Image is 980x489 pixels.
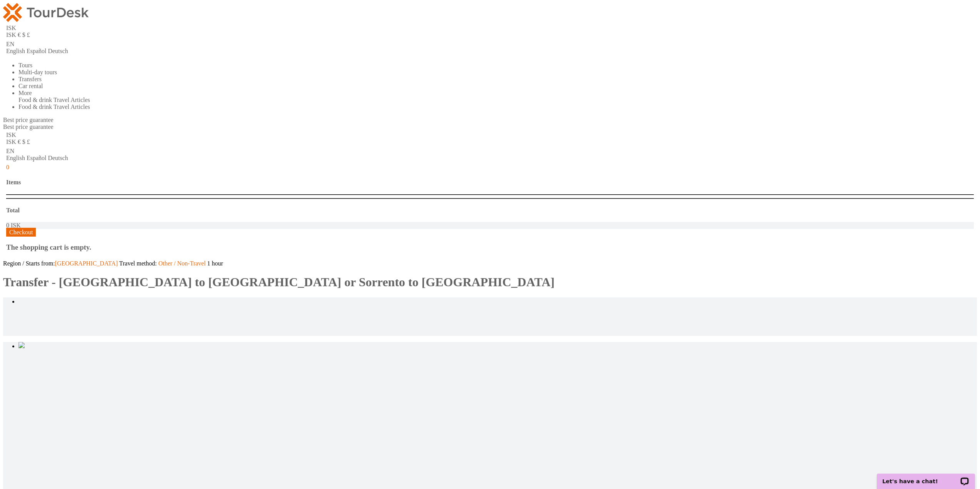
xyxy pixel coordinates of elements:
span: Region / Starts from: [3,260,119,267]
a: Deutsch [48,155,68,161]
a: Español [27,155,47,161]
a: Travel Articles [54,103,90,110]
a: Food & drink [18,103,52,110]
a: Español [27,48,47,54]
h1: Transfer - [GEOGRAPHIC_DATA] to [GEOGRAPHIC_DATA] or Sorrento to [GEOGRAPHIC_DATA] [3,275,977,289]
span: ISK [6,25,16,31]
a: More [18,90,32,96]
span: Best price guarantee [3,124,54,130]
a: $ [22,139,25,145]
a: Deutsch [48,48,68,54]
a: Car rental [18,83,43,89]
a: ISK [6,139,16,145]
a: Checkout [6,228,36,237]
div: 0 ISK [6,222,974,229]
h3: The shopping cart is empty. [6,243,974,252]
a: £ [27,32,30,38]
a: £ [27,139,30,145]
h4: Items [6,179,974,186]
a: Other / Non-Travel [157,260,206,267]
a: Tours [18,62,32,68]
a: Multi-day tours [18,69,57,75]
iframe: LiveChat chat widget [872,465,980,489]
a: € [18,139,21,145]
a: English [6,155,25,161]
span: 0 [6,164,9,170]
a: € [18,32,21,38]
span: Best price guarantee [3,117,54,123]
a: Transfers [18,76,42,82]
img: Italy_main_slider.jpg [18,342,25,348]
span: ISK [6,132,16,138]
a: English [6,48,25,54]
a: [GEOGRAPHIC_DATA] [55,260,118,267]
div: EN [3,40,977,56]
span: 1 hour [207,260,223,267]
span: Travel method: [119,260,208,267]
h4: Total [6,207,974,214]
a: Travel Articles [54,97,90,103]
a: Food & drink [18,97,52,103]
a: ISK [6,32,16,38]
a: $ [22,32,25,38]
div: EN [3,147,977,163]
img: 120-15d4194f-c635-41b9-a512-a3cb382bfb57_logo_small.png [3,3,89,22]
